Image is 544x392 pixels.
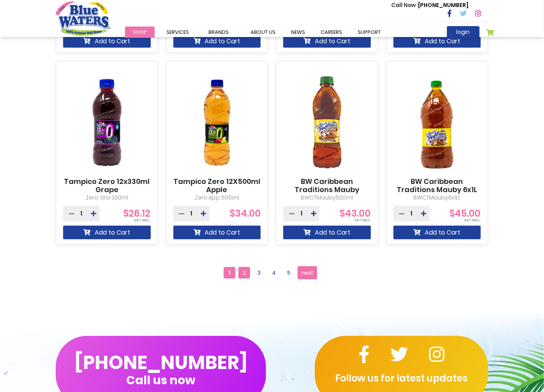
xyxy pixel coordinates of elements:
img: Tampico Zero 12x330ml Grape [63,68,151,177]
span: $43.00 [340,207,371,220]
span: Services [166,28,189,36]
span: Call Now : [391,1,419,9]
a: BW Caribbean Traditions Mauby 12x500ml [283,177,371,203]
a: News [283,26,313,38]
button: Add to Cart [283,226,371,239]
a: next [298,266,317,279]
img: Tampico Zero 12X500ml Apple [173,68,261,177]
span: $45.00 [450,207,481,220]
button: Add to Cart [63,226,151,239]
span: Shop [133,28,147,36]
span: 1 [224,267,235,279]
span: Brands [208,28,229,36]
img: BW Caribbean Traditions Mauby 12x500ml [283,68,371,177]
button: Add to Cart [394,34,481,48]
p: BWCTMauby6x1Lt [394,194,481,202]
a: login [447,26,480,38]
a: store logo [56,1,110,35]
a: Tampico Zero 12x330ml Grape [63,177,151,194]
span: next [302,267,314,279]
img: BW Caribbean Traditions Mauby 6x1L [394,68,481,177]
a: support [350,26,389,38]
button: Add to Cart [173,226,261,239]
a: careers [313,26,350,38]
button: Add to Cart [283,34,371,48]
span: $34.00 [230,207,261,220]
button: Add to Cart [173,34,261,48]
p: [PHONE_NUMBER] [391,1,469,9]
span: $26.12 [124,207,151,220]
p: BWCTMauby500ml [283,194,371,202]
a: 2 [238,267,250,279]
a: Tampico Zero 12X500ml Apple [173,177,261,194]
a: BW Caribbean Traditions Mauby 6x1L [394,177,481,194]
button: Add to Cart [63,34,151,48]
a: about us [243,26,283,38]
a: 4 [268,267,280,279]
button: Add to Cart [394,226,481,239]
p: Zero App 500ml [173,194,261,202]
a: 3 [253,267,265,279]
p: Zero Gra 330ml [63,194,151,202]
p: Follow us for latest updates [315,371,488,385]
span: Call us now [127,378,196,382]
a: 5 [283,267,295,279]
